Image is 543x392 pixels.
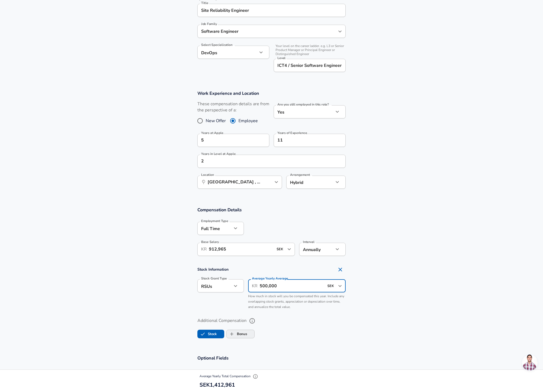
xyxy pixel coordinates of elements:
[335,264,346,275] button: Remove Section
[197,207,346,213] h3: Compensation Details
[200,6,343,14] input: Software Engineer
[197,330,224,338] button: StockStock
[248,316,257,325] button: help
[277,103,329,106] label: Are you still employed in this role?
[197,279,232,292] div: RSUs
[197,222,232,235] div: Full Time
[201,240,219,244] label: Base Salary
[299,243,334,256] div: Annually
[286,176,326,189] div: Hybrid
[274,105,334,118] div: Yes
[248,294,344,309] span: How much in stock will you be compensated this year. Include any overlapping stock grants, apprec...
[260,279,324,292] input: 40,000
[274,44,346,56] span: Your level on the career ladder. e.g. L3 or Senior Product Manager or Principal Engineer or Disti...
[303,240,314,244] label: Interval
[201,173,214,176] label: Location
[227,329,237,339] span: Bonus
[201,152,236,155] label: Years in Level at Apple
[197,134,258,147] input: 0
[201,277,227,280] label: Stock Grant Type
[197,355,346,361] h3: Optional Fields
[209,243,273,256] input: 100,000
[197,46,258,59] div: DevOps
[198,329,217,339] label: Stock
[273,178,280,186] button: Open
[251,372,259,380] button: Explain Total Compensation
[201,131,223,135] label: Years at Apple
[336,28,344,35] button: Open
[266,276,275,281] span: Yearly
[197,316,346,325] label: Additional Compensation
[238,118,258,124] span: Employee
[198,329,208,339] span: Stock
[336,282,344,290] button: Open
[290,173,310,176] label: Arrangement
[200,381,210,389] span: SEK
[275,245,286,253] input: USD
[197,155,334,168] input: 1
[277,56,285,60] label: Level
[201,43,232,46] label: Select Specialization
[206,118,226,124] span: New Offer
[277,131,307,135] label: Years of Experience
[522,354,538,371] div: Open chat
[197,264,346,275] h4: Stock Information
[197,101,269,113] label: These compensation details are from the perspective of a:
[326,282,336,290] input: USD
[200,27,335,35] input: Software Engineer
[200,374,259,378] span: Average Yearly Total Compensation
[252,277,288,280] label: Average Average
[197,90,346,96] h3: Work Experience and Location
[226,330,255,338] button: BonusBonus
[201,22,217,26] label: Job Family
[274,134,334,147] input: 7
[201,1,208,5] label: Title
[210,381,235,389] span: 1,412,961
[276,61,343,70] input: L3
[201,219,228,223] label: Employment Type
[285,245,293,253] button: Open
[227,329,247,339] label: Bonus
